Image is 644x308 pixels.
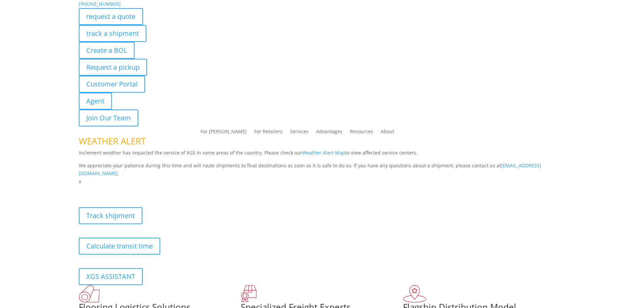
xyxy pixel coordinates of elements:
a: For Retailers [254,129,283,137]
a: Join Our Team [79,110,138,126]
a: For [PERSON_NAME] [200,129,247,137]
a: Customer Portal [79,76,145,93]
a: Track shipment [79,207,142,224]
a: Weather Alert Map [302,149,345,156]
a: Agent [79,93,112,110]
a: track a shipment [79,25,146,42]
p: x [79,177,566,186]
p: We appreciate your patience during this time and will route shipments to final destinations as so... [79,162,566,178]
a: request a quote [79,8,143,25]
a: Create a BOL [79,42,135,59]
a: Request a pickup [79,59,147,76]
a: About [381,129,394,137]
a: Advantages [316,129,342,137]
span: WEATHER ALERT [79,135,146,147]
a: XGS ASSISTANT [79,268,143,285]
a: Calculate transit time [79,238,160,255]
b: Visibility, transparency, and control for your entire supply chain. [79,187,230,193]
p: Inclement weather has impacted the service of XGS in some areas of the country. Please check our ... [79,149,566,162]
img: xgs-icon-flagship-distribution-model-red [403,285,426,303]
a: Services [290,129,309,137]
a: [PHONE_NUMBER] [79,1,121,7]
img: xgs-icon-total-supply-chain-intelligence-red [79,285,100,303]
a: Resources [350,129,373,137]
img: xgs-icon-focused-on-flooring-red [241,285,257,303]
